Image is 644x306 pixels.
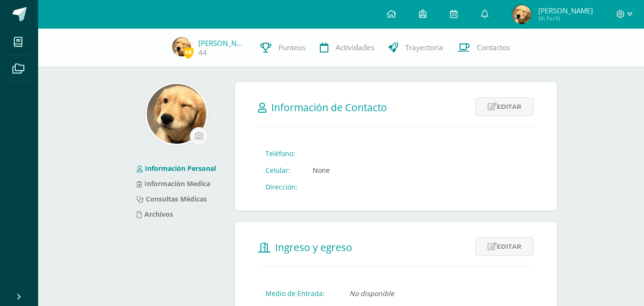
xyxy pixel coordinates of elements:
[258,285,342,302] td: Medio de Entrada:
[450,29,517,67] a: Contactos
[258,179,305,195] td: Dirección:
[475,97,534,116] a: Editar
[198,38,246,48] a: [PERSON_NAME]
[258,145,305,162] td: Teléfono:
[313,29,381,67] a: Actividades
[172,37,191,56] img: 25092616b39e385be81f4811738de9b3.png
[512,5,531,24] img: 25092616b39e385be81f4811738de9b3.png
[278,42,306,53] span: Punteos
[477,42,510,53] span: Contactos
[183,46,194,58] span: 94
[349,289,394,298] i: No disponible
[137,210,173,219] a: Archivos
[538,14,593,22] span: Mi Perfil
[137,179,210,188] a: Información Medica
[258,162,305,179] td: Celular:
[538,6,593,15] span: [PERSON_NAME]
[336,42,374,53] span: Actividades
[147,84,206,144] img: 86a328595ad4748dfe5420f21194465a.png
[253,29,313,67] a: Punteos
[381,29,450,67] a: Trayectoria
[275,241,352,254] span: Ingreso y egreso
[137,164,216,173] a: Información Personal
[475,237,534,256] a: Editar
[198,48,207,58] a: 44
[271,101,387,114] span: Información de Contacto
[405,42,443,53] span: Trayectoria
[137,194,207,203] a: Consultas Médicas
[305,162,337,179] td: None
